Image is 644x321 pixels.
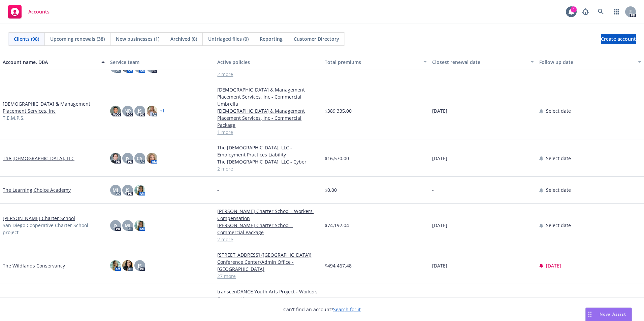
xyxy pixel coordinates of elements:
[126,186,130,193] span: JS
[122,260,133,271] img: photo
[325,59,419,66] div: Total premiums
[215,54,322,70] button: Active policies
[138,107,142,114] span: JS
[110,260,121,271] img: photo
[217,165,319,172] a: 2 more
[124,107,131,114] span: NP
[601,34,636,44] a: Create account
[3,262,65,269] a: The Wildlands Conservancy
[126,155,130,162] span: JS
[110,59,212,66] div: Service team
[432,155,447,162] span: [DATE]
[432,262,447,269] span: [DATE]
[586,308,594,321] div: Drag to move
[432,59,527,66] div: Closest renewal date
[260,35,283,42] span: Reporting
[110,106,121,116] img: photo
[546,155,571,162] span: Select date
[112,186,118,193] span: MJ
[217,273,319,280] a: 27 more
[14,35,39,42] span: Clients (98)
[217,186,219,193] span: -
[537,54,644,70] button: Follow up date
[594,5,608,19] a: Search
[217,71,319,78] a: 2 more
[114,222,118,229] span: JS
[571,6,577,12] div: 4
[217,107,319,129] a: [DEMOGRAPHIC_DATA] & Management Placement Services, Inc - Commercial Package
[217,144,319,158] a: The [DEMOGRAPHIC_DATA], LLC - Employment Practices Liability
[333,306,361,313] a: Search for it
[539,59,634,66] div: Follow up date
[217,258,319,273] a: Conference Center/Admin Office - [GEOGRAPHIC_DATA]
[217,236,319,243] a: 2 more
[134,185,145,195] img: photo
[546,262,561,269] span: [DATE]
[3,100,105,114] a: [DEMOGRAPHIC_DATA] & Management Placement Services, Inc
[3,155,74,162] a: The [DEMOGRAPHIC_DATA], LLC
[325,222,349,229] span: $74,192.04
[432,107,447,114] span: [DATE]
[137,155,142,162] span: CS
[160,109,165,113] a: + 1
[3,114,25,121] span: T.E.M.P.S.
[600,311,626,317] span: Nova Assist
[325,262,352,269] span: $494,467.48
[116,35,159,42] span: New businesses (1)
[110,153,121,164] img: photo
[3,186,71,193] a: The Learning Choice Academy
[3,215,75,222] a: [PERSON_NAME] Charter School
[217,129,319,136] a: 1 more
[28,9,50,14] span: Accounts
[134,220,145,231] img: photo
[138,262,142,269] span: JS
[432,222,447,229] span: [DATE]
[217,208,319,222] a: [PERSON_NAME] Charter School - Workers' Compensation
[147,106,157,116] img: photo
[217,288,319,302] a: transcenDANCE Youth Arts Project - Workers' Compensation
[283,306,361,313] span: Can't find an account?
[3,222,105,236] span: San Diego Cooperative Charter School project
[170,35,197,42] span: Archived (8)
[546,107,571,114] span: Select date
[217,86,319,107] a: [DEMOGRAPHIC_DATA] & Management Placement Services, Inc - Commercial Umbrella
[546,186,571,193] span: Select date
[325,107,352,114] span: $389,335.00
[325,186,337,193] span: $0.00
[610,5,623,19] a: Switch app
[107,54,215,70] button: Service team
[217,251,319,258] a: [STREET_ADDRESS] ([GEOGRAPHIC_DATA])
[585,308,632,321] button: Nova Assist
[294,35,339,42] span: Customer Directory
[325,155,349,162] span: $16,570.00
[147,153,157,164] img: photo
[579,5,592,19] a: Report a Bug
[432,186,434,193] span: -
[217,59,319,66] div: Active policies
[208,35,249,42] span: Untriaged files (0)
[322,54,429,70] button: Total premiums
[50,35,105,42] span: Upcoming renewals (38)
[601,33,636,45] span: Create account
[3,59,97,66] div: Account name, DBA
[217,222,319,236] a: [PERSON_NAME] Charter School - Commercial Package
[217,158,319,165] a: The [DEMOGRAPHIC_DATA], LLC - Cyber
[125,222,130,229] span: MJ
[5,2,52,21] a: Accounts
[546,222,571,229] span: Select date
[429,54,537,70] button: Closest renewal date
